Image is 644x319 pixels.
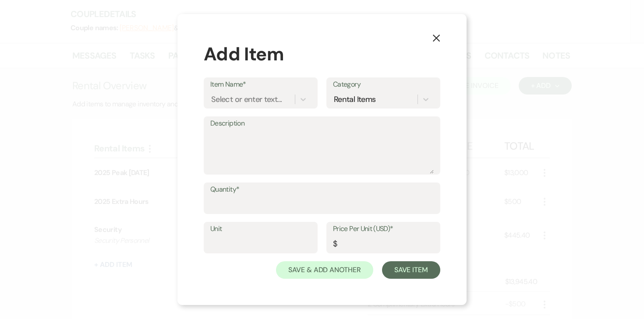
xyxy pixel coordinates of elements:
div: Rental Items [334,94,375,105]
button: Save Item [382,261,440,279]
label: Price Per Unit (USD)* [333,223,434,235]
div: Add Item [204,40,440,68]
button: Save & Add Another [276,261,373,279]
label: Quantity* [210,183,434,196]
label: Unit [210,223,311,235]
label: Category [333,78,434,91]
label: Description [210,117,434,130]
div: Select or enter text... [211,94,282,105]
div: $ [333,238,337,250]
label: Item Name* [210,78,311,91]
